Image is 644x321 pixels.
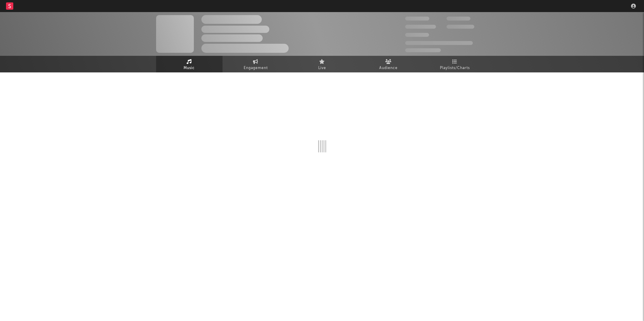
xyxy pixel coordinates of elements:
[379,65,398,72] span: Audience
[422,56,488,72] a: Playlists/Charts
[405,25,436,29] span: 50,000,000
[318,65,326,72] span: Live
[447,17,470,21] span: 100,000
[355,56,422,72] a: Audience
[405,48,441,52] span: Jump Score: 85.0
[289,56,355,72] a: Live
[244,65,268,72] span: Engagement
[447,25,474,29] span: 1,000,000
[440,65,470,72] span: Playlists/Charts
[405,33,429,37] span: 100,000
[405,41,473,45] span: 50,000,000 Monthly Listeners
[223,56,289,72] a: Engagement
[156,56,223,72] a: Music
[405,17,429,21] span: 300,000
[184,65,195,72] span: Music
